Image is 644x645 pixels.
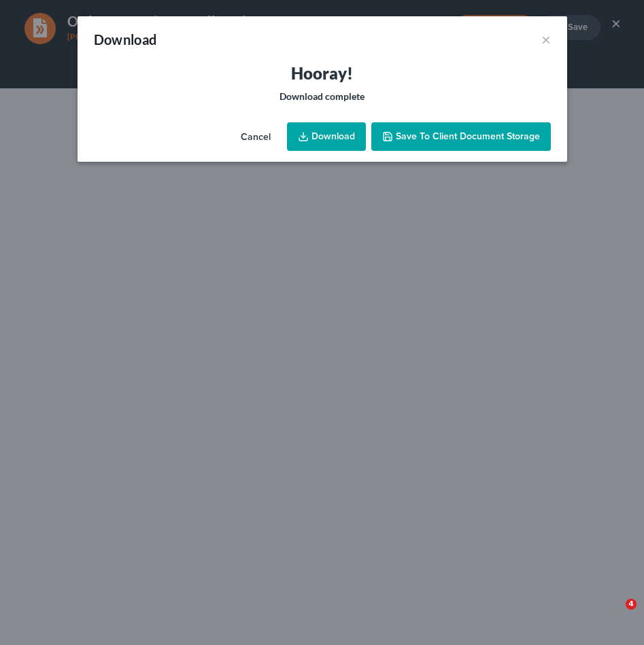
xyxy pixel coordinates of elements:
span: Save to Client Document Storage [396,130,540,142]
a: Download [287,122,366,151]
iframe: Intercom live chat [598,599,630,631]
strong: Download complete [279,90,365,102]
span: 4 [626,599,637,610]
h3: Hooray! [94,63,551,84]
div: Download [94,30,157,49]
button: Cancel [230,124,282,151]
button: Save to Client Document Storage [371,122,551,151]
button: × [541,31,551,48]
